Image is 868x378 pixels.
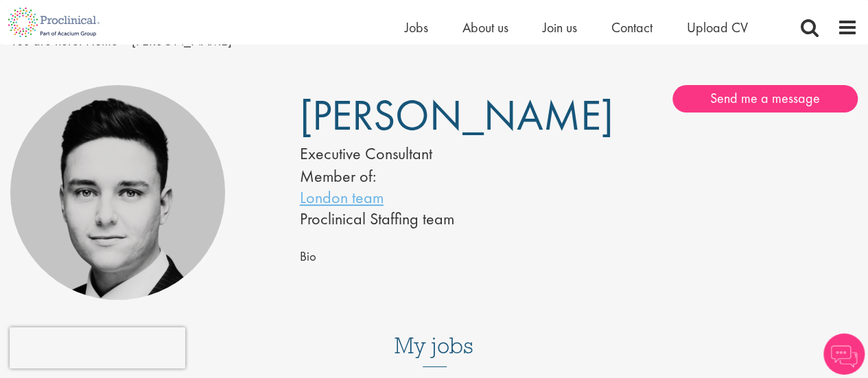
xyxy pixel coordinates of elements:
[300,208,538,229] li: Proclinical Staffing team
[823,333,865,375] img: Chatbot
[10,85,225,300] img: Connor Lynes
[543,19,577,36] a: Join us
[10,327,185,368] iframe: reCAPTCHA
[672,85,858,113] a: Send me a message
[687,19,748,36] a: Upload CV
[300,88,613,143] span: [PERSON_NAME]
[300,187,384,208] a: London team
[300,165,376,187] label: Member of:
[10,334,858,357] h3: My jobs
[462,19,508,36] a: About us
[300,142,538,165] div: Executive Consultant
[300,248,316,265] span: Bio
[611,19,653,36] a: Contact
[405,19,428,36] a: Jobs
